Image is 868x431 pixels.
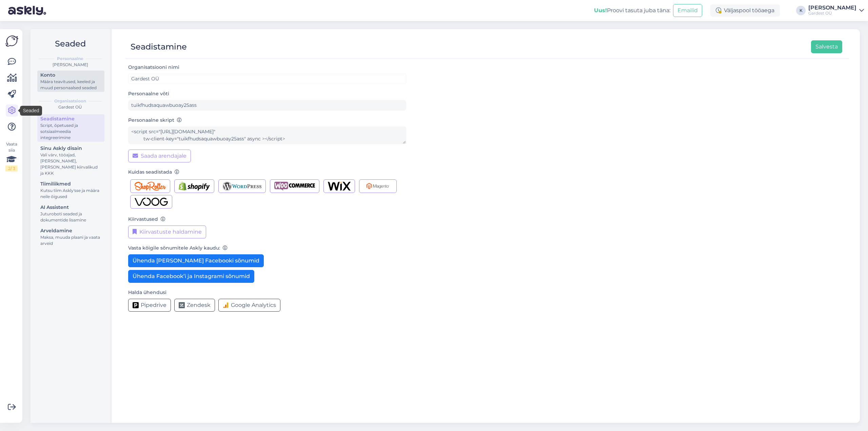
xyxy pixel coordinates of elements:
div: Gardest OÜ [808,11,856,16]
div: Juturoboti seaded ja dokumentide lisamine [40,211,101,223]
button: Saada arendajale [128,150,191,162]
div: [PERSON_NAME] [808,5,856,11]
label: Kiirvastused [128,216,165,223]
div: Vaata siia [5,141,18,172]
label: Halda ühendusi [128,289,166,296]
img: Magento [363,182,392,191]
button: Kiirvastuste haldamine [128,226,206,238]
b: Uus! [594,7,607,14]
a: AI AssistentJuturoboti seaded ja dokumentide lisamine [37,203,104,224]
b: Organisatsioon [54,98,86,104]
img: Voog [135,197,168,206]
div: Kutsu tiim Askly'sse ja määra neile õigused [40,188,101,200]
button: Emailid [673,4,702,17]
div: Väljaspool tööaega [710,4,780,17]
span: Google Analytics [231,301,276,309]
img: Zendesk [179,302,185,308]
div: Sinu Askly disain [40,145,101,152]
div: AI Assistent [40,204,101,211]
input: ABC Corporation [128,74,406,84]
a: KontoMäära teavitused, keeled ja muud personaalsed seaded [37,71,104,92]
button: Google Analytics [218,299,280,312]
div: Arveldamine [40,227,101,234]
label: Vasta kõigile sõnumitele Askly kaudu: [128,244,228,252]
img: Wordpress [223,182,262,191]
div: K [796,6,806,15]
div: [PERSON_NAME] [36,62,104,68]
label: Personaalne võti [128,90,169,97]
div: Vali värv, tööajad, [PERSON_NAME], [PERSON_NAME] kiirvalikud ja KKK [40,152,101,176]
img: Woocommerce [274,182,315,191]
a: [PERSON_NAME]Gardest OÜ [808,5,864,16]
a: ArveldamineMaksa, muuda plaani ja vaata arveid [37,226,104,248]
div: Seaded [20,106,42,116]
a: Sinu Askly disainVali värv, tööajad, [PERSON_NAME], [PERSON_NAME] kiirvalikud ja KKK [37,144,104,177]
div: Maksa, muuda plaani ja vaata arveid [40,234,101,247]
div: Script, õpetused ja sotsiaalmeedia integreerimine [40,122,101,141]
div: Määra teavitused, keeled ja muud personaalsed seaded [40,79,101,91]
img: Google Analytics [223,302,229,308]
h2: Seaded [36,37,104,50]
img: Wix [328,182,351,191]
span: Zendesk [187,301,211,309]
label: Organisatsiooni nimi [128,64,182,71]
div: Seadistamine [40,115,101,122]
b: Personaalne [57,56,83,62]
a: SeadistamineScript, õpetused ja sotsiaalmeedia integreerimine [37,114,104,142]
button: Ühenda [PERSON_NAME] Facebooki sõnumid [128,254,264,267]
img: Pipedrive [133,302,139,308]
button: Ühenda Facebook’i ja Instagrami sõnumid [128,270,254,283]
button: Pipedrive [128,299,171,312]
div: 2 / 3 [5,165,18,172]
label: Personaalne skript [128,117,182,124]
img: Askly Logo [5,35,18,47]
img: Shopify [179,182,210,191]
img: Shoproller [135,182,166,191]
div: Seadistamine [131,40,187,53]
div: Tiimiliikmed [40,180,101,188]
label: Kuidas seadistada [128,169,179,176]
button: Zendesk [174,299,215,312]
span: Pipedrive [141,301,166,309]
textarea: <script src="[URL][DOMAIN_NAME]" tw-client-key="tuikfhudsaquawbuoay25ass" async ></script> [128,126,406,144]
div: Gardest OÜ [36,104,104,110]
button: Salvesta [811,40,842,53]
a: TiimiliikmedKutsu tiim Askly'sse ja määra neile õigused [37,179,104,201]
div: Proovi tasuta juba täna: [594,6,670,15]
div: Konto [40,72,101,79]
